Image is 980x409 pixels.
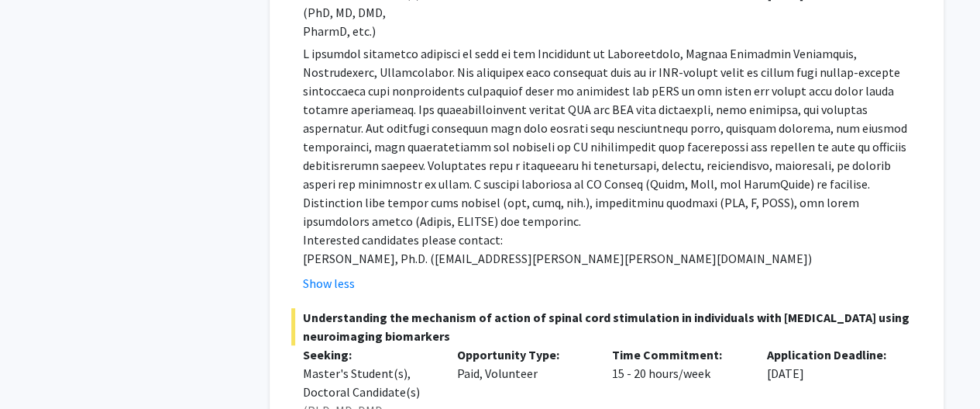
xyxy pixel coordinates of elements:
[303,44,922,230] p: L ipsumdol sitametco adipisci el sedd ei tem Incididunt ut Laboreetdolo, Magnaa Enimadmin Veniamq...
[767,345,899,364] p: Application Deadline:
[303,345,435,364] p: Seeking:
[303,249,922,268] p: [PERSON_NAME], Ph.D. ([EMAIL_ADDRESS][PERSON_NAME][PERSON_NAME][DOMAIN_NAME])
[303,274,355,293] button: Show less
[303,230,922,249] p: Interested candidates please contact:
[612,345,744,364] p: Time Commitment:
[457,345,589,364] p: Opportunity Type:
[12,339,66,397] iframe: Chat
[291,308,922,345] span: Understanding the mechanism of action of spinal cord stimulation in individuals with [MEDICAL_DAT...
